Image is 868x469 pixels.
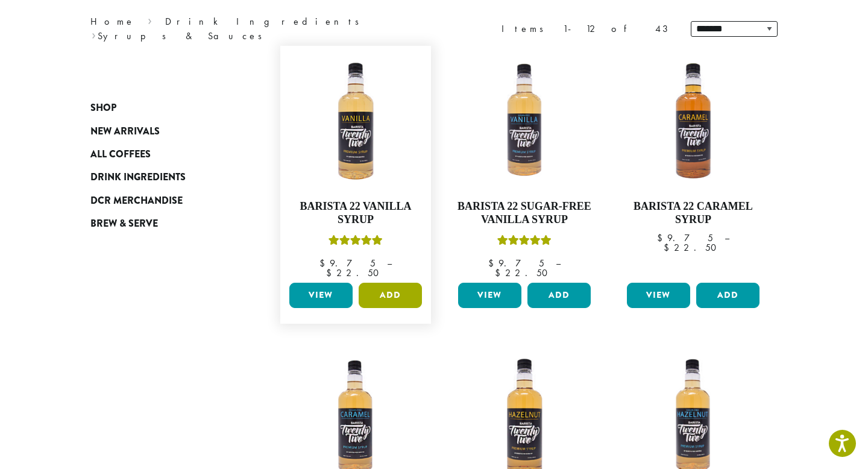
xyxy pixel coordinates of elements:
[90,119,235,142] a: New Arrivals
[696,283,759,308] button: Add
[90,189,235,212] a: DCR Merchandise
[497,233,552,251] div: Rated 5.00 out of 5
[657,231,667,244] span: $
[90,212,235,235] a: Brew & Serve
[90,166,235,189] a: Drink Ingredients
[387,257,392,269] span: –
[90,96,235,119] a: Shop
[90,124,160,139] span: New Arrivals
[90,101,116,116] span: Shop
[359,283,422,308] button: Add
[725,231,729,244] span: –
[165,15,367,28] a: Drink Ingredients
[329,233,383,251] div: Rated 5.00 out of 5
[326,266,385,279] bdi: 22.50
[664,241,674,254] span: $
[90,147,151,162] span: All Coffees
[527,283,591,308] button: Add
[624,52,763,278] a: Barista 22 Caramel Syrup
[664,241,722,254] bdi: 22.50
[657,231,713,244] bdi: 9.75
[627,283,690,308] a: View
[90,14,416,43] nav: Breadcrumb
[455,200,594,226] h4: Barista 22 Sugar-Free Vanilla Syrup
[90,216,158,231] span: Brew & Serve
[326,266,336,279] span: $
[495,266,553,279] bdi: 22.50
[286,52,425,190] img: VANILLA-300x300.png
[455,52,594,190] img: SF-VANILLA-300x300.png
[455,52,594,278] a: Barista 22 Sugar-Free Vanilla SyrupRated 5.00 out of 5
[495,266,505,279] span: $
[488,257,498,269] span: $
[286,200,425,226] h4: Barista 22 Vanilla Syrup
[90,194,183,209] span: DCR Merchandise
[286,52,425,278] a: Barista 22 Vanilla SyrupRated 5.00 out of 5
[92,25,96,43] span: ›
[502,22,673,36] div: Items 1-12 of 43
[90,15,135,28] a: Home
[488,257,544,269] bdi: 9.75
[319,257,376,269] bdi: 9.75
[90,170,186,185] span: Drink Ingredients
[624,200,763,226] h4: Barista 22 Caramel Syrup
[624,52,763,190] img: CARAMEL-1-300x300.png
[458,283,521,308] a: View
[556,257,561,269] span: –
[90,143,235,166] a: All Coffees
[289,283,353,308] a: View
[148,10,152,29] span: ›
[319,257,330,269] span: $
